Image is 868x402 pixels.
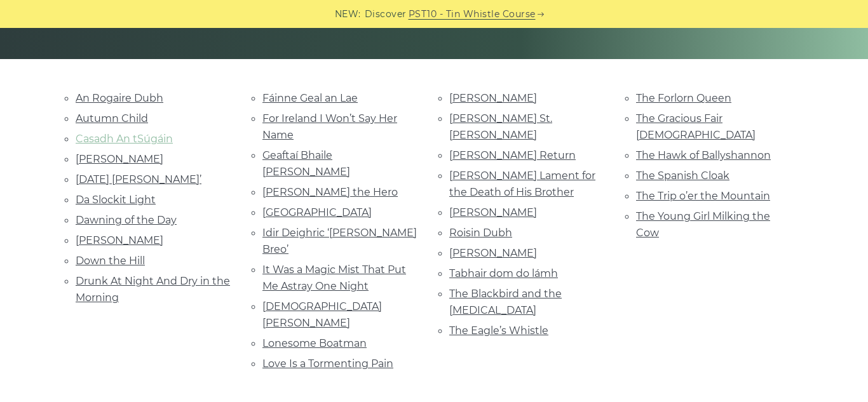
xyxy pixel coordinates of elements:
[262,92,358,104] a: Fáinne Geal an Lae
[76,133,173,145] a: Casadh An tSúgáin
[76,92,163,104] a: An Rogaire Dubh
[262,186,398,198] a: [PERSON_NAME] the Hero
[449,92,537,104] a: [PERSON_NAME]
[76,255,145,267] a: Down the Hill
[636,190,770,202] a: The Trip o’er the Mountain
[76,173,201,185] a: [DATE] [PERSON_NAME]’
[449,206,537,218] a: [PERSON_NAME]
[76,194,156,206] a: Da Slockit Light
[449,325,548,337] a: The Eagle’s Whistle
[636,149,771,161] a: The Hawk of Ballyshannon
[76,153,163,165] a: [PERSON_NAME]
[262,149,350,178] a: Geaftaí Bhaile [PERSON_NAME]
[449,247,537,259] a: [PERSON_NAME]
[636,210,770,239] a: The Young Girl Milking the Cow
[262,206,372,218] a: [GEOGRAPHIC_DATA]
[449,112,552,141] a: [PERSON_NAME] St. [PERSON_NAME]
[262,300,382,329] a: [DEMOGRAPHIC_DATA] [PERSON_NAME]
[365,7,407,22] span: Discover
[262,358,393,370] a: Love Is a Tormenting Pain
[262,227,417,255] a: Idir Deighric ‘[PERSON_NAME] Breo’
[636,170,729,182] a: The Spanish Cloak
[449,170,595,198] a: [PERSON_NAME] Lament for the Death of His Brother
[449,288,562,316] a: The Blackbird and the [MEDICAL_DATA]
[449,149,576,161] a: [PERSON_NAME] Return
[335,7,361,22] span: NEW:
[76,112,148,124] a: Autumn Child
[76,234,163,246] a: [PERSON_NAME]
[76,275,230,304] a: Drunk At Night And Dry in the Morning
[636,92,731,104] a: The Forlorn Queen
[449,267,558,279] a: Tabhair dom do lámh
[449,227,512,239] a: Roisin Dubh
[409,7,536,22] a: PST10 - Tin Whistle Course
[262,112,397,141] a: For Ireland I Won’t Say Her Name
[262,337,367,349] a: Lonesome Boatman
[262,264,406,292] a: It Was a Magic Mist That Put Me Astray One Night
[76,214,177,226] a: Dawning of the Day
[636,112,756,141] a: The Gracious Fair [DEMOGRAPHIC_DATA]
